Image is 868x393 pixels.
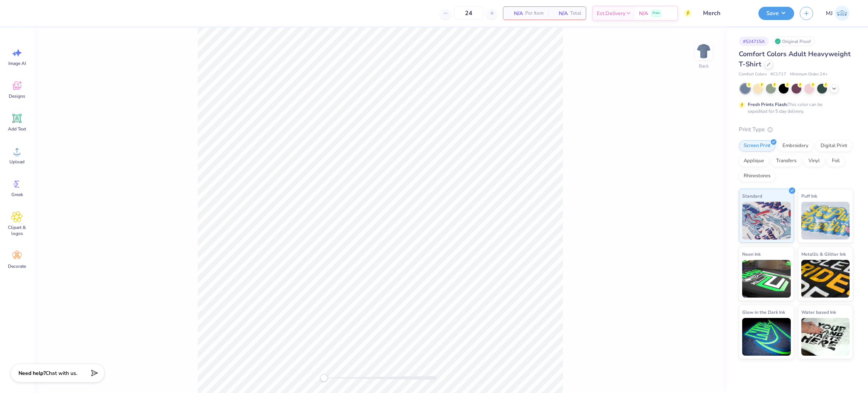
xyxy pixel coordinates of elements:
span: Decorate [8,263,26,269]
img: Glow in the Dark Ink [742,318,791,356]
div: Transfers [771,155,801,167]
span: # C1717 [770,71,786,78]
span: Image AI [8,60,26,66]
span: Est. Delivery [597,9,625,17]
img: Back [696,44,711,59]
input: Untitled Design [697,6,753,21]
strong: Fresh Prints Flash: [748,101,788,107]
div: Accessibility label [320,374,328,382]
span: Free [653,11,660,16]
span: Total [570,9,581,17]
span: Designs [9,93,25,99]
span: Glow in the Dark Ink [742,308,785,316]
img: Neon Ink [742,260,791,298]
span: Greek [11,192,23,198]
span: Clipart & logos [5,224,29,236]
div: Screen Print [739,140,775,152]
span: N/A [508,9,523,17]
span: Comfort Colors Adult Heavyweight T-Shirt [739,49,851,69]
span: Chat with us. [46,370,77,377]
div: Digital Print [816,140,852,152]
strong: Need help? [18,370,46,377]
span: Minimum Order: 24 + [790,71,828,78]
span: Water based Ink [801,308,836,316]
div: Foil [827,155,845,167]
a: MJ [822,6,853,21]
img: Metallic & Glitter Ink [801,260,850,298]
div: Back [699,63,709,69]
span: Neon Ink [742,250,761,258]
img: Standard [742,202,791,239]
img: Water based Ink [801,318,850,356]
span: Metallic & Glitter Ink [801,250,846,258]
span: Add Text [8,126,26,132]
div: Original Proof [773,37,815,46]
div: Embroidery [778,140,813,152]
div: Applique [739,155,769,167]
div: This color can be expedited for 5 day delivery. [748,101,840,115]
span: N/A [639,9,648,17]
div: Vinyl [804,155,825,167]
span: Comfort Colors [739,71,767,78]
span: Per Item [525,9,544,17]
div: Rhinestones [739,170,775,182]
img: Mark Joshua Mullasgo [834,6,850,21]
span: Standard [742,192,762,200]
div: Print Type [739,125,853,134]
input: – – [454,6,483,20]
button: Save [758,7,794,20]
div: # 524715A [739,37,769,46]
span: MJ [826,9,833,18]
span: Upload [9,159,24,165]
span: N/A [553,9,568,17]
span: Puff Ink [801,192,817,200]
img: Puff Ink [801,202,850,239]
